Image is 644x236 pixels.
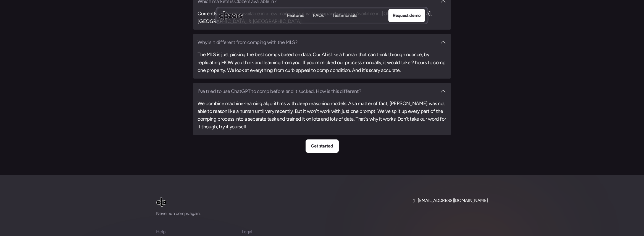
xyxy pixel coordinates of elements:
h3: We combine machine-learning algorithms with deep reasoning models. As a matter of fact, [PERSON_N... [198,100,446,131]
p: FAQs [313,19,324,25]
h3: I've tried to use ChatGPT to comp before and it sucked. How is this different? [198,87,437,95]
p: Never run comps again. [156,210,234,217]
h3: The MLS is just picking the best comps based on data. Our AI is like a human that can think throu... [198,51,446,74]
a: Request demo [388,9,425,22]
p: Get started [311,142,333,150]
p: Features [287,19,304,25]
a: FeaturesFeatures [287,12,304,19]
p: Help [156,228,231,235]
a: FAQsFAQs [313,12,324,19]
p: Testimonials [333,19,357,25]
p: [EMAIL_ADDRESS][DOMAIN_NAME] [418,197,488,204]
p: Testimonials [333,12,357,19]
p: FAQs [313,12,324,19]
a: Get started [306,139,339,153]
h3: Why is it different from comping with the MLS? [198,38,437,46]
p: Request demo [393,12,420,19]
a: TestimonialsTestimonials [333,12,357,19]
p: Legal [242,228,317,235]
p: Features [287,12,304,19]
